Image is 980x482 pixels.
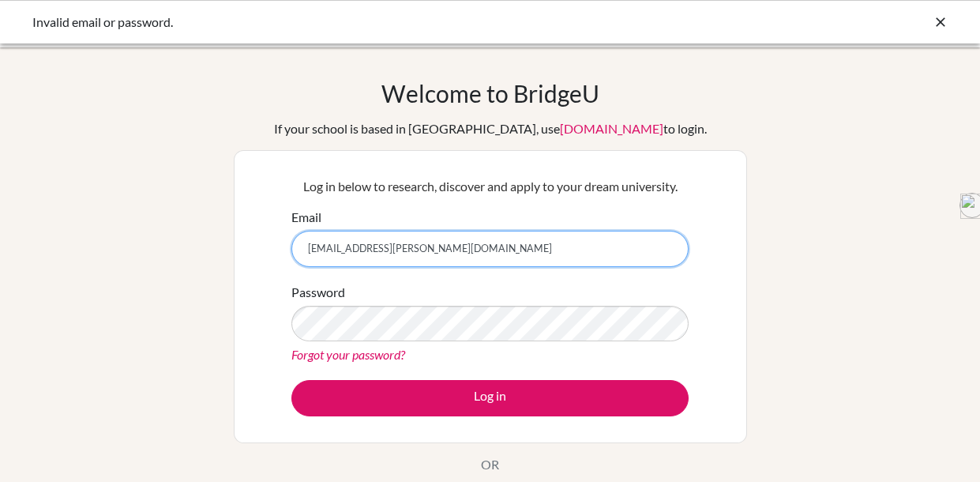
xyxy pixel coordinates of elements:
div: If your school is based in [GEOGRAPHIC_DATA], use to login. [274,119,707,138]
div: Invalid email or password. [32,13,712,32]
button: Log in [291,380,689,416]
p: Log in below to research, discover and apply to your dream university. [291,177,689,196]
label: Password [291,283,345,302]
a: [DOMAIN_NAME] [560,121,663,136]
a: Forgot your password? [291,347,405,362]
h1: Welcome to BridgeU [381,79,599,107]
p: OR [481,455,499,474]
label: Email [291,208,321,227]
